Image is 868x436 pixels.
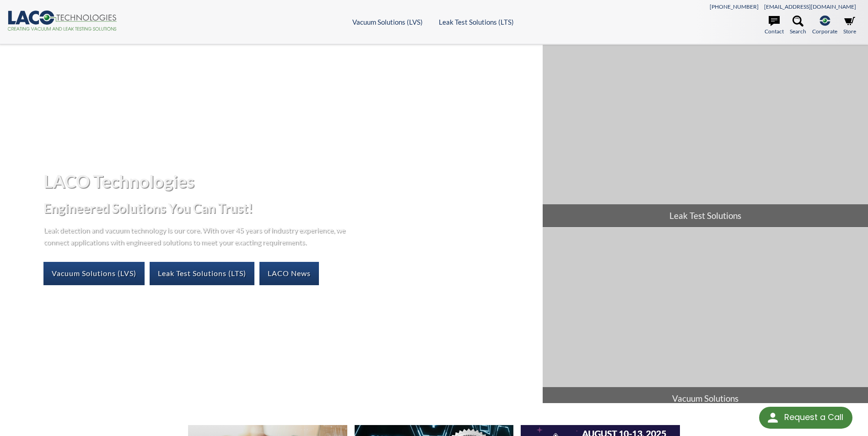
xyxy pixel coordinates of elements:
a: Leak Test Solutions (LTS) [439,18,514,26]
div: Request a Call [759,407,852,429]
a: Vacuum Solutions (LVS) [43,262,145,285]
a: Search [790,16,806,36]
h1: LACO Technologies [43,170,535,192]
a: Leak Test Solutions [543,45,868,227]
a: Vacuum Solutions [543,228,868,410]
a: Store [843,16,856,36]
a: [PHONE_NUMBER] [710,3,759,10]
h2: Engineered Solutions You Can Trust! [43,200,535,217]
span: Leak Test Solutions [543,204,868,227]
a: Vacuum Solutions (LVS) [352,18,423,26]
span: Corporate [812,27,837,36]
img: round button [766,410,780,425]
p: Leak detection and vacuum technology is our core. With over 45 years of industry experience, we c... [43,224,350,247]
div: Request a Call [784,407,843,428]
a: [EMAIL_ADDRESS][DOMAIN_NAME] [764,3,856,10]
a: Leak Test Solutions (LTS) [150,262,254,285]
a: Contact [765,16,784,36]
a: LACO News [259,262,319,285]
span: Vacuum Solutions [543,387,868,410]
